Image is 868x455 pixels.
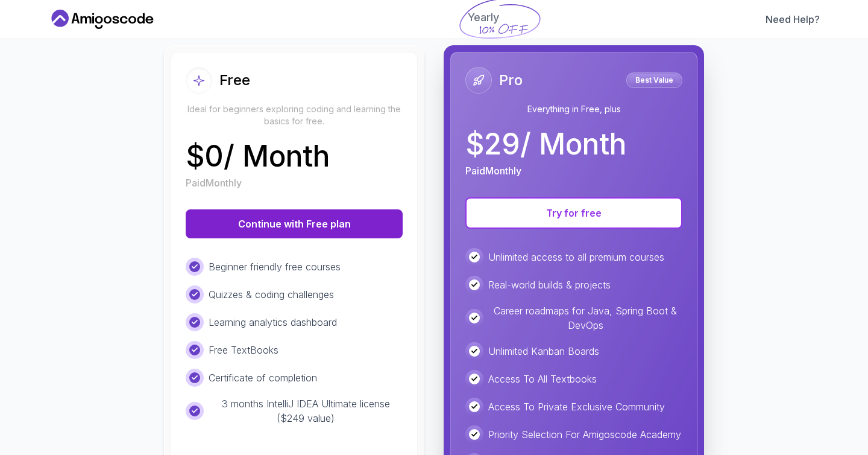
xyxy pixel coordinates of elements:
[209,259,341,274] p: Beginner friendly free courses
[766,12,820,27] a: Need Help?
[209,343,278,357] p: Free TextBooks
[488,399,665,414] p: Access To Private Exclusive Community
[209,396,403,425] p: 3 months IntelliJ IDEA Ultimate license ($249 value)
[488,250,664,264] p: Unlimited access to all premium courses
[465,103,682,115] p: Everything in Free, plus
[488,304,682,332] p: Career roadmaps for Java, Spring Boot & DevOps
[465,130,626,159] p: $ 29 / Month
[488,427,681,442] p: Priority Selection For Amigoscode Academy
[465,164,521,178] p: Paid Monthly
[186,103,403,127] p: Ideal for beginners exploring coding and learning the basics for free.
[628,74,681,86] p: Best Value
[465,197,682,229] button: Try for free
[488,372,597,386] p: Access To All Textbooks
[186,176,242,190] p: Paid Monthly
[186,142,330,171] p: $ 0 / Month
[488,344,599,358] p: Unlimited Kanban Boards
[209,371,317,385] p: Certificate of completion
[499,71,523,90] h2: Pro
[186,209,403,238] button: Continue with Free plan
[219,71,250,90] h2: Free
[209,315,337,329] p: Learning analytics dashboard
[209,287,334,302] p: Quizzes & coding challenges
[488,278,611,292] p: Real-world builds & projects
